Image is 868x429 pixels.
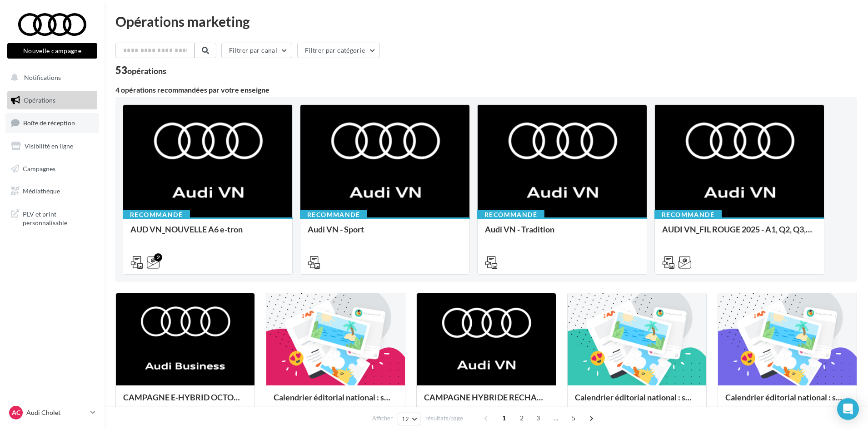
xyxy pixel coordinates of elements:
div: Calendrier éditorial national : semaine du 08.09 au 14.09 [725,393,849,411]
button: Filtrer par canal [221,43,292,58]
span: 1 [497,411,511,425]
button: Notifications [5,68,95,87]
div: opérations [127,67,166,75]
div: 2 [154,253,162,261]
a: Médiathèque [5,182,99,201]
span: 2 [514,411,529,425]
div: Recommandé [123,210,190,220]
div: AUDI VN_FIL ROUGE 2025 - A1, Q2, Q3, Q5 et Q4 e-tron [662,225,817,243]
span: 5 [566,411,581,425]
span: Médiathèque [23,187,60,195]
div: Recommandé [477,210,544,220]
div: 4 opérations recommandées par votre enseigne [115,86,857,94]
div: Audi VN - Tradition [485,225,639,243]
button: 12 [398,413,421,425]
div: Opérations marketing [115,15,857,28]
span: Notifications [24,74,61,81]
a: Visibilité en ligne [5,137,99,156]
a: AC Audi Cholet [7,404,97,421]
span: résultats/page [425,414,463,423]
span: Campagnes [23,164,55,172]
div: CAMPAGNE E-HYBRID OCTOBRE B2B [123,393,247,411]
div: Recommandé [654,210,722,220]
div: Open Intercom Messenger [837,398,859,420]
span: Boîte de réception [23,119,75,127]
div: Calendrier éditorial national : semaine du 22.09 au 28.09 [274,393,398,411]
span: Visibilité en ligne [25,142,73,150]
span: PLV et print personnalisable [23,208,94,227]
div: 53 [115,65,166,75]
a: PLV et print personnalisable [5,204,99,231]
div: AUD VN_NOUVELLE A6 e-tron [130,225,285,243]
div: Calendrier éditorial national : semaine du 15.09 au 21.09 [575,393,699,411]
p: Audi Cholet [26,408,87,417]
div: CAMPAGNE HYBRIDE RECHARGEABLE [424,393,548,411]
a: Campagnes [5,159,99,178]
div: Audi VN - Sport [308,225,462,243]
span: 12 [402,415,409,423]
a: Opérations [5,91,99,110]
div: Recommandé [300,210,367,220]
span: ... [549,411,563,425]
button: Filtrer par catégorie [297,43,380,58]
span: Opérations [24,96,55,104]
button: Nouvelle campagne [7,43,97,59]
span: AC [12,408,20,417]
span: Afficher [372,414,393,423]
a: Boîte de réception [5,113,99,133]
span: 3 [531,411,545,425]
